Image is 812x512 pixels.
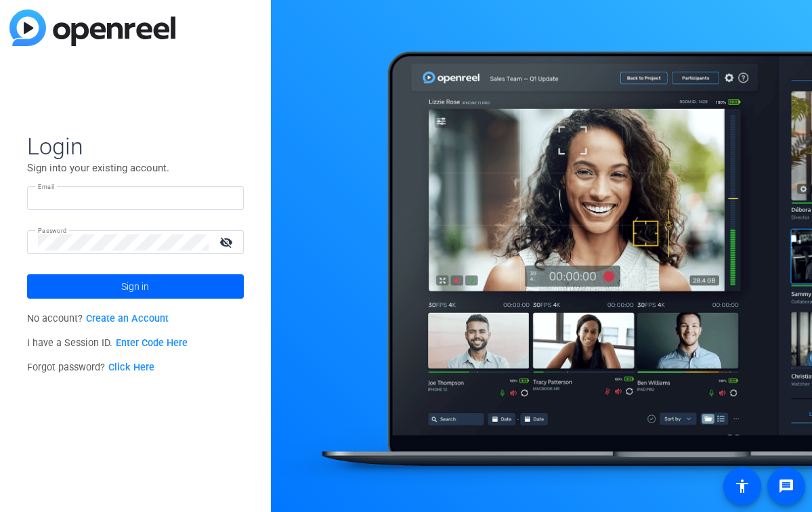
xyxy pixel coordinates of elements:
[116,337,188,349] a: Enter Code Here
[86,313,169,324] a: Create an Account
[27,161,244,175] p: Sign into your existing account.
[27,362,154,373] span: Forgot password?
[38,227,67,234] mat-label: Password
[27,337,188,349] span: I have a Session ID.
[9,9,175,46] img: blue-gradient.svg
[108,362,154,373] a: Click Here
[734,478,750,494] mat-icon: accessibility
[27,132,244,161] span: Login
[27,274,244,299] button: Sign in
[27,313,169,324] span: No account?
[778,478,794,494] mat-icon: message
[38,190,233,207] input: Enter Email Address
[121,270,149,303] span: Sign in
[211,232,244,252] mat-icon: visibility_off
[38,183,55,190] mat-label: Email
